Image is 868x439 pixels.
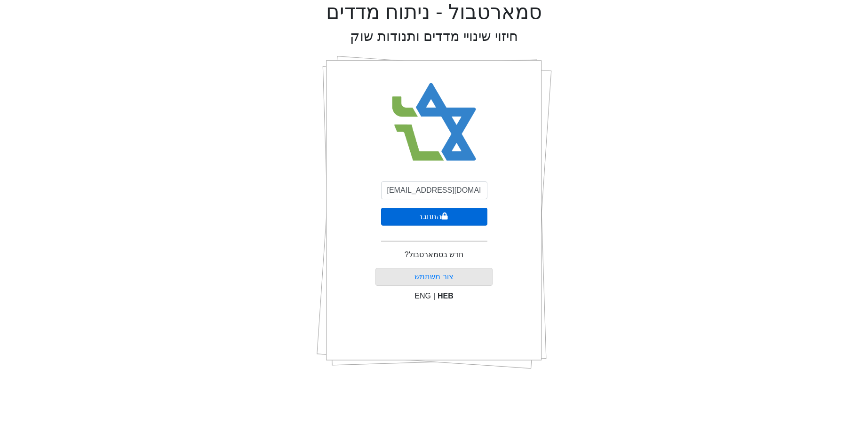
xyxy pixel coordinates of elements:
[414,292,431,300] span: ENG
[350,28,518,45] h2: חיזוי שינויי מדדים ותנודות שוק
[375,268,493,286] button: צור משתמש
[405,249,463,260] p: חדש בסמארטבול?
[433,292,435,300] span: |
[414,273,453,281] a: צור משתמש
[438,292,454,300] span: HEB
[383,71,485,174] img: Smart Bull
[381,181,487,199] input: אימייל
[381,208,487,226] button: התחבר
